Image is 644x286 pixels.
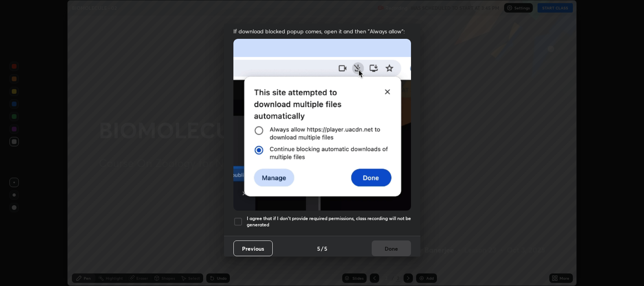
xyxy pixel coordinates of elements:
button: Previous [233,240,273,256]
h5: I agree that if I don't provide required permissions, class recording will not be generated [247,215,411,228]
span: If download blocked popup comes, open it and then "Always allow": [233,27,411,35]
img: downloads-permission-blocked.gif [233,39,411,210]
h4: 5 [317,244,320,253]
h4: 5 [324,244,327,253]
h4: / [321,244,323,253]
